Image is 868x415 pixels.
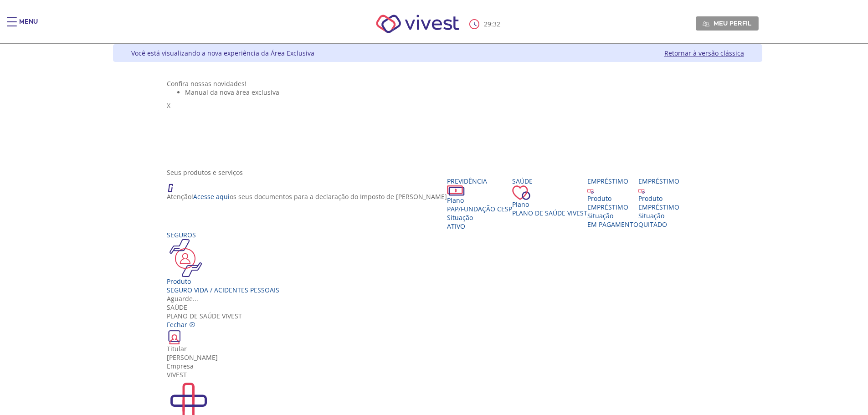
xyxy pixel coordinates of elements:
[703,20,709,27] img: Meu perfil
[167,303,708,312] div: Saúde
[167,101,170,110] span: X
[167,79,708,88] div: Confira nossas novidades!
[167,320,187,329] span: Fechar
[167,192,447,201] p: Atenção! os seus documentos para a declaração do Imposto de [PERSON_NAME]
[447,196,512,205] div: Plano
[167,294,708,303] div: Aguarde...
[167,231,279,294] a: Seguros Produto Seguro Vida / Acidentes Pessoais
[638,220,667,229] span: QUITADO
[167,353,708,362] div: [PERSON_NAME]
[512,177,587,185] div: Saúde
[447,222,465,231] span: Ativo
[512,200,587,209] div: Plano
[167,370,708,379] div: VIVEST
[447,205,512,213] span: PAP/Fundação CESP
[167,320,195,329] a: Fechar
[193,192,230,201] a: Acesse aqui
[587,187,594,194] img: ico_emprestimo.svg
[167,303,708,320] div: Plano de Saúde VIVEST
[587,220,638,229] span: EM PAGAMENTO
[638,203,679,211] div: EMPRÉSTIMO
[19,17,38,36] div: Menu
[447,185,465,196] img: ico_dinheiro.png
[167,362,708,370] div: Empresa
[587,177,638,229] a: Empréstimo Produto EMPRÉSTIMO Situação EM PAGAMENTO
[167,177,182,192] img: ico_atencao.png
[366,5,469,43] img: Vivest
[638,194,679,203] div: Produto
[587,177,638,185] div: Empréstimo
[587,194,638,203] div: Produto
[512,209,587,217] span: Plano de Saúde VIVEST
[167,277,279,286] div: Produto
[493,20,500,28] span: 32
[638,211,679,220] div: Situação
[587,203,638,211] div: EMPRÉSTIMO
[167,231,279,239] div: Seguros
[587,211,638,220] div: Situação
[185,88,279,97] span: Manual da nova área exclusiva
[638,177,679,185] div: Empréstimo
[167,79,708,159] section: <span lang="pt-BR" dir="ltr">Visualizador do Conteúdo da Web</span> 1
[512,177,587,217] a: Saúde PlanoPlano de Saúde VIVEST
[167,344,708,353] div: Titular
[167,286,279,294] div: Seguro Vida / Acidentes Pessoais
[447,177,512,231] a: Previdência PlanoPAP/Fundação CESP SituaçãoAtivo
[469,19,502,29] div: :
[167,329,182,344] img: ico_carteirinha.png
[447,177,512,185] div: Previdência
[714,19,751,27] span: Meu perfil
[167,239,205,277] img: ico_seguros.png
[167,168,708,177] div: Seus produtos e serviços
[638,187,645,194] img: ico_emprestimo.svg
[512,185,530,200] img: ico_coracao.png
[696,16,759,30] a: Meu perfil
[664,49,744,57] a: Retornar à versão clássica
[484,20,491,28] span: 29
[447,213,512,222] div: Situação
[131,49,314,57] div: Você está visualizando a nova experiência da Área Exclusiva
[638,177,679,229] a: Empréstimo Produto EMPRÉSTIMO Situação QUITADO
